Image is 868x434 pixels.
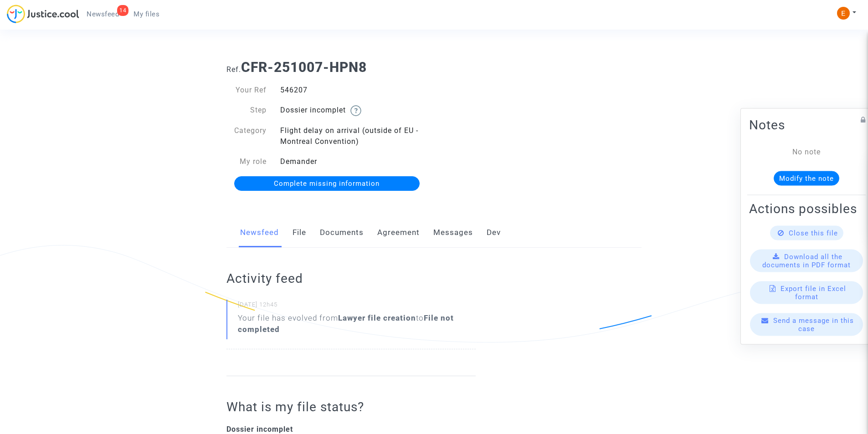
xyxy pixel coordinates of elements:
[837,7,850,20] img: ACg8ocIeiFvHKe4dA5oeRFd_CiCnuxWUEc1A2wYhRJE3TTWt=s96-c
[781,284,846,301] span: Export file in Excel format
[773,316,854,332] span: Send a message in this case
[487,218,501,248] a: Dev
[226,399,476,415] h2: What is my file status?
[7,5,79,23] img: jc-logo.svg
[220,85,273,96] div: Your Ref
[789,229,838,237] span: Close this file
[226,65,241,74] span: Ref.
[238,313,454,334] b: File not completed
[273,125,434,147] div: Flight delay on arrival (outside of EU - Montreal Convention)
[377,218,420,248] a: Agreement
[238,312,476,335] div: Your file has evolved from to
[749,200,864,216] h2: Actions possibles
[433,218,473,248] a: Messages
[134,10,159,18] span: My files
[241,59,367,75] b: CFR-251007-HPN8
[749,117,864,133] h2: Notes
[220,105,273,116] div: Step
[762,252,851,269] span: Download all the documents in PDF format
[226,271,476,286] h2: Activity feed
[240,218,279,248] a: Newsfeed
[273,85,434,96] div: 546207
[220,156,273,167] div: My role
[274,179,380,188] span: Complete missing information
[273,105,434,116] div: Dossier incomplet
[350,105,361,116] img: help.svg
[220,125,273,147] div: Category
[126,7,167,21] a: My files
[238,301,476,312] small: [DATE] 12h45
[293,218,306,248] a: File
[117,5,128,16] div: 14
[774,171,839,185] button: Modify the note
[79,7,126,21] a: 14Newsfeed
[338,313,416,322] b: Lawyer file creation
[320,218,364,248] a: Documents
[87,10,119,18] span: Newsfeed
[273,156,434,167] div: Demander
[763,146,850,157] div: No note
